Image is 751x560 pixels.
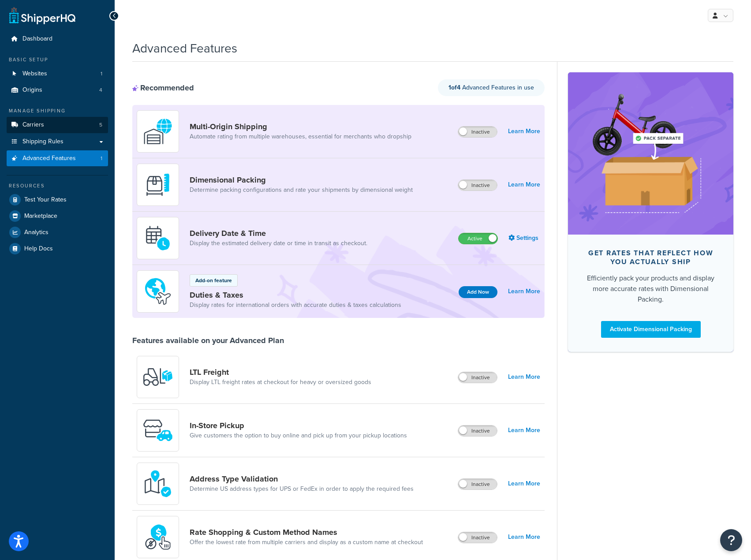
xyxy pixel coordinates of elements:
a: Dimensional Packing [190,175,413,185]
a: Learn More [508,285,540,298]
a: Offer the lowest rate from multiple carriers and display as a custom name at checkout [190,538,423,547]
span: 1 [101,155,102,162]
span: 5 [99,121,102,129]
button: Open Resource Center [720,529,742,551]
img: icon-duo-feat-landed-cost-7136b061.png [142,276,173,307]
a: Help Docs [7,241,108,257]
a: Marketplace [7,208,108,224]
a: Dashboard [7,31,108,47]
a: LTL Freight [190,367,371,377]
div: Resources [7,182,108,190]
img: kIG8fy0lQAAAABJRU5ErkJggg== [142,468,173,499]
div: Efficiently pack your products and display more accurate rates with Dimensional Packing. [582,273,719,305]
a: Delivery Date & Time [190,228,367,238]
img: feature-image-dim-d40ad3071a2b3c8e08177464837368e35600d3c5e73b18a22c1e4bb210dc32ac.png [581,86,720,221]
label: Inactive [458,479,497,489]
div: Manage Shipping [7,107,108,115]
label: Inactive [458,532,497,543]
a: Automate rating from multiple warehouses, essential for merchants who dropship [190,132,411,141]
div: Get rates that reflect how you actually ship [582,249,719,266]
button: Add Now [459,286,497,298]
a: Multi-Origin Shipping [190,122,411,131]
label: Active [459,233,497,244]
label: Inactive [458,372,497,383]
img: wfgcfpwTIucLEAAAAASUVORK5CYII= [142,415,173,446]
div: Features available on your Advanced Plan [132,336,284,345]
a: Settings [508,232,540,244]
div: Basic Setup [7,56,108,63]
span: Shipping Rules [22,138,64,146]
li: Advanced Features [7,150,108,167]
span: Dashboard [22,35,52,43]
h1: Advanced Features [132,40,237,57]
span: Advanced Features [22,155,76,162]
strong: 1 of 4 [448,83,460,92]
a: Determine US address types for UPS or FedEx in order to apply the required fees [190,485,414,493]
li: Carriers [7,117,108,133]
div: Recommended [132,83,194,93]
a: Determine packing configurations and rate your shipments by dimensional weight [190,186,413,194]
img: WatD5o0RtDAAAAAElFTkSuQmCC [142,116,173,147]
a: Learn More [508,125,540,138]
li: Websites [7,66,108,82]
a: Display LTL freight rates at checkout for heavy or oversized goods [190,378,371,387]
span: Analytics [24,229,49,236]
span: Carriers [22,121,44,129]
a: Duties & Taxes [190,290,401,300]
a: Give customers the option to buy online and pick up from your pickup locations [190,431,407,440]
a: Learn More [508,531,540,543]
span: Test Your Rates [24,196,67,204]
span: Advanced Features in use [448,83,534,92]
span: 1 [101,70,102,78]
a: Shipping Rules [7,134,108,150]
a: Learn More [508,424,540,437]
img: y79ZsPf0fXUFUhFXDzUgf+ktZg5F2+ohG75+v3d2s1D9TjoU8PiyCIluIjV41seZevKCRuEjTPPOKHJsQcmKCXGdfprl3L4q7... [142,362,173,392]
label: Inactive [458,426,497,436]
span: Help Docs [24,245,53,253]
label: Inactive [458,180,497,190]
a: Learn More [508,478,540,490]
a: Learn More [508,371,540,383]
a: Learn More [508,179,540,191]
a: Origins4 [7,82,108,98]
p: Add-on feature [195,276,232,284]
span: Marketplace [24,213,57,220]
span: Websites [22,70,47,78]
a: Rate Shopping & Custom Method Names [190,527,423,537]
a: Activate Dimensional Packing [601,321,701,338]
a: Display rates for international orders with accurate duties & taxes calculations [190,301,401,310]
a: Address Type Validation [190,474,414,484]
label: Inactive [458,127,497,137]
img: DTVBYsAAAAAASUVORK5CYII= [142,169,173,200]
img: icon-duo-feat-rate-shopping-ecdd8bed.png [142,522,173,553]
a: Analytics [7,224,108,240]
span: 4 [99,86,102,94]
span: Origins [22,86,42,94]
a: Display the estimated delivery date or time in transit as checkout. [190,239,367,248]
a: Carriers5 [7,117,108,133]
a: Advanced Features1 [7,150,108,167]
a: Test Your Rates [7,192,108,208]
a: In-Store Pickup [190,421,407,430]
img: gfkeb5ejjkALwAAAABJRU5ErkJggg== [142,223,173,254]
li: Origins [7,82,108,98]
a: Websites1 [7,66,108,82]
